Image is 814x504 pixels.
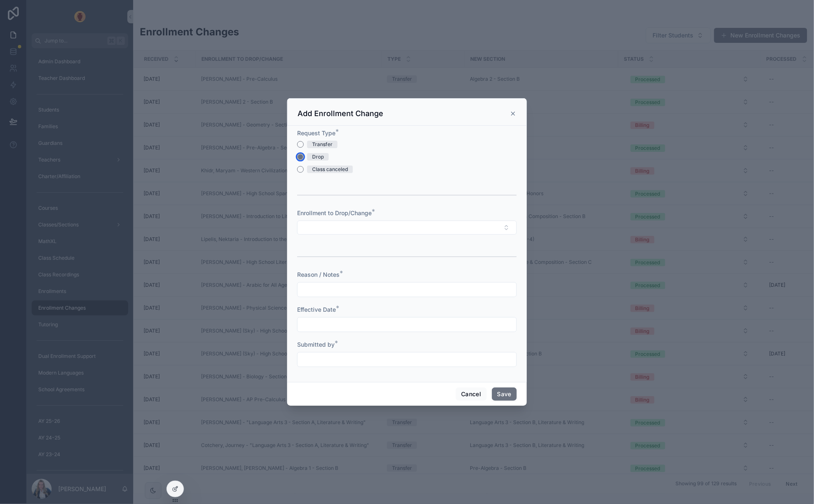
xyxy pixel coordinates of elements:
span: Request Type [297,129,335,137]
span: Submitted by [297,341,335,348]
span: Effective Date [297,306,336,313]
h3: Add Enrollment Change [298,109,383,119]
div: Transfer [312,141,333,148]
span: Reason / Notes [297,271,340,278]
span: Enrollment to Drop/Change [297,209,372,216]
div: Drop [312,153,324,161]
div: Class canceled [312,166,348,173]
button: Save [492,387,517,401]
button: Cancel [456,387,486,401]
button: Select Button [297,221,517,235]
